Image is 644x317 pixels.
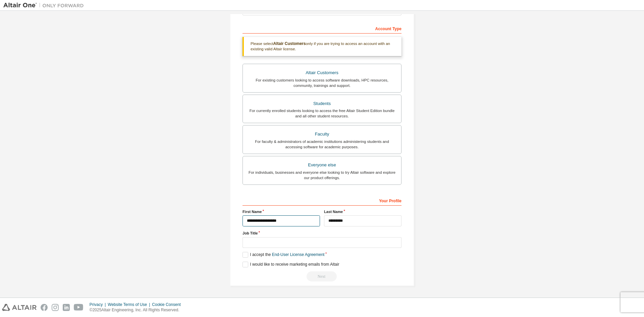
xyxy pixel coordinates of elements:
div: Cookie Consent [152,302,184,307]
b: Altair Customers [273,41,306,46]
label: Last Name [324,209,401,214]
div: Account Type [243,23,401,34]
div: Altair Customers [247,68,397,77]
img: Altair One [3,2,87,9]
label: Job Title [243,230,401,236]
img: facebook.svg [41,304,48,311]
div: Privacy [90,302,108,307]
img: altair_logo.svg [2,304,37,311]
div: Everyone else [247,160,397,170]
p: © 2025 Altair Engineering, Inc. All Rights Reserved. [90,307,185,313]
div: For individuals, businesses and everyone else looking to try Altair software and explore our prod... [247,170,397,180]
div: Website Terms of Use [108,302,152,307]
label: First Name [243,209,320,214]
div: Please wait while checking email ... [243,271,401,281]
img: instagram.svg [52,304,59,311]
div: Faculty [247,129,397,139]
label: I would like to receive marketing emails from Altair [243,262,339,267]
img: youtube.svg [74,304,84,311]
label: I accept the [243,252,324,258]
div: Students [247,99,397,108]
div: For currently enrolled students looking to access the free Altair Student Edition bundle and all ... [247,108,397,119]
div: For existing customers looking to access software downloads, HPC resources, community, trainings ... [247,77,397,88]
div: Please select only if you are trying to access an account with an existing valid Altair license. [243,37,401,56]
a: End-User License Agreement [272,252,325,257]
div: Your Profile [243,195,401,206]
div: For faculty & administrators of academic institutions administering students and accessing softwa... [247,139,397,150]
img: linkedin.svg [63,304,70,311]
